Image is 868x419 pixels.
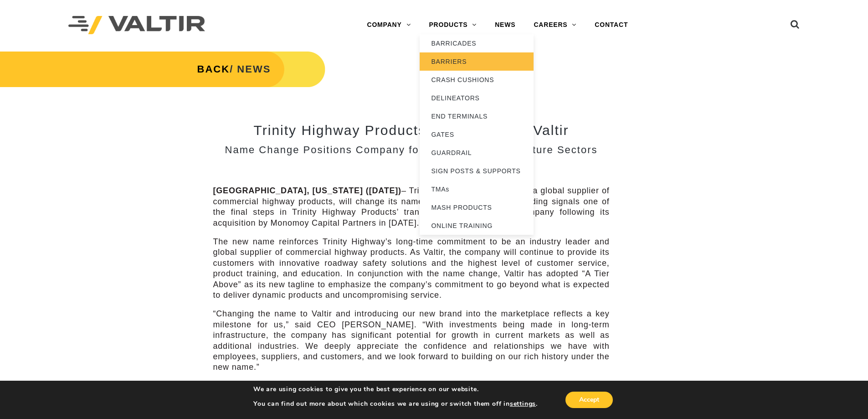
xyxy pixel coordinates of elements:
h2: Trinity Highway Products to Rebrand as Valtir [213,123,610,138]
a: PRODUCTS [420,16,486,34]
a: COMPANY [358,16,420,34]
a: CONTACT [586,16,637,34]
img: Valtir [68,16,205,35]
a: TMAs [420,180,534,198]
strong: / NEWS [197,63,271,75]
a: GATES [420,125,534,144]
strong: [GEOGRAPHIC_DATA], [US_STATE] ([DATE]) [213,186,401,195]
button: settings [510,400,536,408]
h3: Name Change Positions Company for Growth in Infrastructure Sectors [213,145,610,155]
a: BARRIERS [420,52,534,71]
a: ONLINE TRAINING [420,217,534,235]
p: “Changing the name to Valtir and introducing our new brand into the marketplace reflects a key mi... [213,309,610,372]
p: – Trinity Highway Products LLC, a global supplier of commercial highway products, will change its... [213,186,610,228]
a: END TERMINALS [420,107,534,125]
p: We are using cookies to give you the best experience on our website. [253,385,538,393]
p: The new name reinforces Trinity Highway’s long-time commitment to be an industry leader and globa... [213,237,610,300]
a: DELINEATORS [420,89,534,107]
a: CRASH CUSHIONS [420,71,534,89]
button: Accept [565,392,613,408]
a: CAREERS [524,16,586,34]
a: BACK [197,63,230,75]
a: BARRICADES [420,34,534,52]
a: GUARDRAIL [420,144,534,162]
p: You can find out more about which cookies we are using or switch them off in . [253,400,538,408]
a: MASH PRODUCTS [420,198,534,217]
a: NEWS [486,16,524,34]
a: SIGN POSTS & SUPPORTS [420,162,534,180]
